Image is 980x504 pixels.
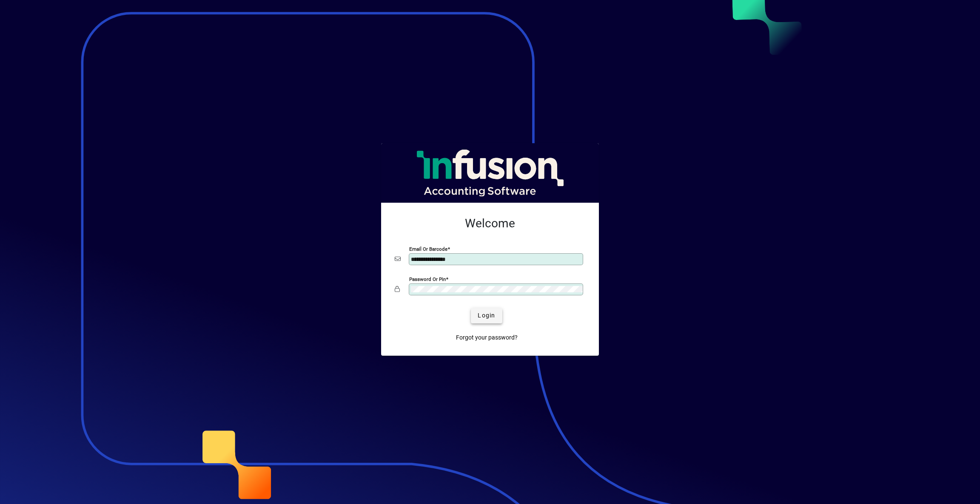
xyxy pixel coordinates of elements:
a: Forgot your password? [453,330,521,345]
h2: Welcome [395,216,585,231]
mat-label: Password or Pin [409,276,446,282]
button: Login [471,308,502,323]
mat-label: Email or Barcode [409,246,447,252]
span: Forgot your password? [456,333,518,342]
span: Login [478,311,495,320]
